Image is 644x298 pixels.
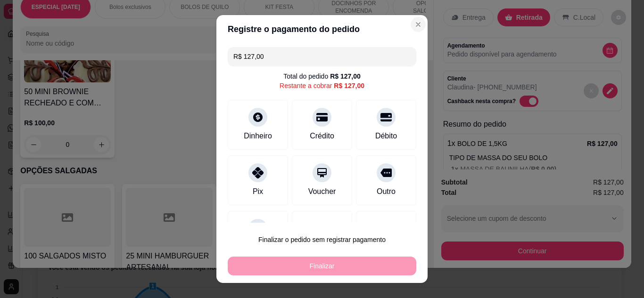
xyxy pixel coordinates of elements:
div: Dinheiro [244,130,272,142]
div: Voucher [308,186,336,197]
div: Pix [253,186,263,197]
button: Finalizar o pedido sem registrar pagamento [228,230,416,249]
div: R$ 127,00 [330,72,361,81]
div: R$ 127,00 [334,81,364,90]
div: Débito [375,130,397,142]
div: Restante a cobrar [280,81,364,90]
button: Close [411,17,426,32]
input: Ex.: hambúrguer de cordeiro [233,47,411,66]
div: Crédito [310,130,334,142]
div: Total do pedido [283,72,361,81]
header: Registre o pagamento do pedido [216,15,428,43]
div: Outro [377,186,396,197]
